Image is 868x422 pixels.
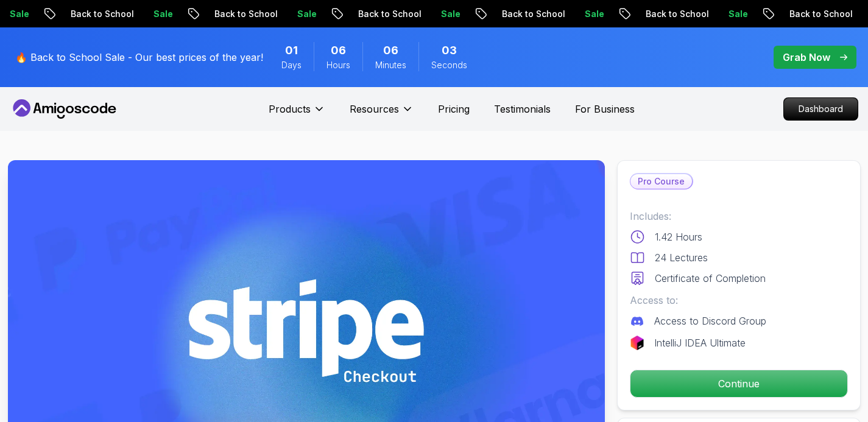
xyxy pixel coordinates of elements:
[285,42,298,59] span: 1 Days
[784,98,858,120] p: Dashboard
[630,174,692,189] p: Pro Course
[431,59,467,71] span: Seconds
[203,8,286,20] p: Back to School
[635,8,718,20] p: Back to School
[655,271,766,286] p: Certificate of Completion
[718,8,757,20] p: Sale
[347,8,430,20] p: Back to School
[630,336,644,350] img: jetbrains logo
[286,8,325,20] p: Sale
[630,370,848,398] button: Continue
[654,314,766,328] p: Access to Discord Group
[326,59,350,71] span: Hours
[575,102,635,116] a: For Business
[375,59,406,71] span: Minutes
[783,97,858,121] a: Dashboard
[383,42,398,59] span: 6 Minutes
[269,102,325,126] button: Products
[269,102,311,116] p: Products
[778,8,861,20] p: Back to School
[783,50,830,65] p: Grab Now
[491,8,574,20] p: Back to School
[281,59,302,71] span: Days
[15,50,263,65] p: 🔥 Back to School Sale - Our best prices of the year!
[655,250,708,265] p: 24 Lectures
[574,8,613,20] p: Sale
[494,102,551,116] a: Testimonials
[630,370,847,397] p: Continue
[442,42,457,59] span: 3 Seconds
[430,8,469,20] p: Sale
[350,102,414,126] button: Resources
[630,293,848,308] p: Access to:
[630,209,848,223] p: Includes:
[655,230,702,244] p: 1.42 Hours
[350,102,399,116] p: Resources
[654,336,746,350] p: IntelliJ IDEA Ultimate
[60,8,143,20] p: Back to School
[331,42,346,59] span: 6 Hours
[438,102,470,116] a: Pricing
[143,8,182,20] p: Sale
